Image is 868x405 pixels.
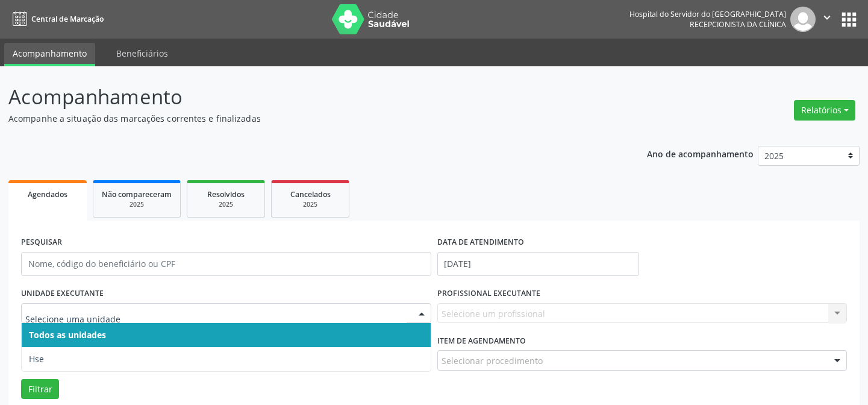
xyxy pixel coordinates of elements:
label: UNIDADE EXECUTANTE [21,284,104,303]
div: 2025 [102,200,172,209]
a: Acompanhamento [4,43,95,66]
button:  [816,7,838,32]
img: img [790,7,816,32]
i:  [820,11,834,24]
div: 2025 [280,200,340,209]
button: apps [838,9,860,30]
button: Relatórios [794,100,855,121]
label: DATA DE ATENDIMENTO [437,233,524,252]
span: Não compareceram [102,189,172,199]
div: 2025 [196,200,256,209]
label: Item de agendamento [437,331,526,350]
p: Ano de acompanhamento [647,146,754,161]
span: Agendados [28,189,67,199]
p: Acompanhamento [8,82,604,112]
span: Hse [29,353,44,365]
p: Acompanhe a situação das marcações correntes e finalizadas [8,112,604,125]
span: Todos as unidades [29,329,106,341]
a: Central de Marcação [8,9,104,29]
input: Nome, código do beneficiário ou CPF [21,252,431,276]
input: Selecione uma unidade [25,307,407,331]
span: Recepcionista da clínica [690,19,786,30]
span: Cancelados [290,189,331,199]
a: Beneficiários [108,43,176,64]
label: PESQUISAR [21,233,62,252]
div: Hospital do Servidor do [GEOGRAPHIC_DATA] [629,9,786,19]
button: Filtrar [21,379,59,400]
span: Resolvidos [207,189,245,199]
span: Central de Marcação [31,14,104,24]
input: Selecione um intervalo [437,252,639,276]
label: PROFISSIONAL EXECUTANTE [437,284,540,303]
span: Selecionar procedimento [442,354,543,367]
